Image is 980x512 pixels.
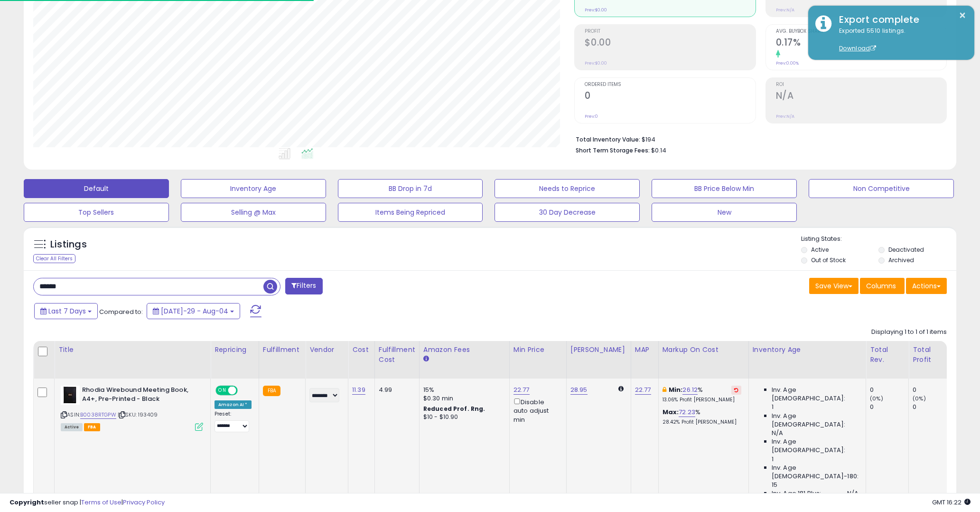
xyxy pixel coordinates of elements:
[423,345,505,355] div: Amazon Fees
[215,345,255,355] div: Repricing
[215,400,252,409] div: Amazon AI *
[913,395,926,402] small: (0%)
[776,7,794,13] small: Prev: N/A
[669,385,683,394] b: Min:
[80,411,116,419] a: B0038RTGPW
[423,386,502,394] div: 15%
[216,387,228,395] span: ON
[576,146,650,154] b: Short Term Storage Fees:
[82,386,197,406] b: Rhodia Wirebound Meeting Book, A4+, Pre-Printed - Black
[338,179,483,198] button: BB Drop in 7d
[801,235,956,244] p: Listing States:
[772,464,859,481] span: Inv. Age [DEMOGRAPHIC_DATA]-180:
[352,345,371,355] div: Cost
[809,179,954,198] button: Non Competitive
[263,345,301,355] div: Fulfillment
[682,385,698,395] a: 26.12
[513,385,530,395] a: 22.77
[309,345,344,355] div: Vendor
[913,403,951,411] div: 0
[772,412,859,429] span: Inv. Age [DEMOGRAPHIC_DATA]:
[663,386,741,403] div: %
[772,481,777,489] span: 15
[379,345,415,365] div: Fulfillment Cost
[9,498,44,507] strong: Copyright
[635,345,654,355] div: MAP
[870,395,883,402] small: (0%)
[585,90,755,103] h2: 0
[123,498,165,507] a: Privacy Policy
[81,498,121,507] a: Terms of Use
[33,254,75,263] div: Clear All Filters
[495,179,640,198] button: Needs to Reprice
[776,29,946,34] span: Avg. Buybox Share
[338,203,483,222] button: Items Being Repriced
[959,9,966,21] button: ×
[423,413,502,421] div: $10 - $10.90
[161,306,228,316] span: [DATE]-29 - Aug-04
[24,203,169,222] button: Top Sellers
[352,385,365,395] a: 11.39
[663,408,679,417] b: Max:
[495,203,640,222] button: 30 Day Decrease
[772,386,859,403] span: Inv. Age [DEMOGRAPHIC_DATA]:
[423,355,429,363] small: Amazon Fees.
[888,256,914,264] label: Archived
[9,498,165,507] div: seller snap | |
[585,29,755,34] span: Profit
[181,179,326,198] button: Inventory Age
[423,405,485,413] b: Reduced Prof. Rng.
[652,203,797,222] button: New
[423,394,502,403] div: $0.30 min
[513,345,562,355] div: Min Price
[772,437,859,455] span: Inv. Age [DEMOGRAPHIC_DATA]:
[734,388,738,392] i: Revert to store-level Min Markup
[679,408,695,417] a: 72.23
[570,345,627,355] div: [PERSON_NAME]
[809,278,859,294] button: Save View
[24,179,169,198] button: Default
[215,411,252,432] div: Preset:
[58,345,206,355] div: Title
[513,397,559,424] div: Disable auto adjust min
[61,386,203,430] div: ASIN:
[570,385,588,395] a: 28.95
[772,429,783,437] span: N/A
[753,345,862,355] div: Inventory Age
[635,385,651,395] a: 22.77
[658,341,748,379] th: The percentage added to the cost of goods (COGS) that forms the calculator for Min & Max prices.
[776,37,946,50] h2: 0.17%
[379,386,412,394] div: 4.99
[932,498,971,507] span: 2025-08-12 16:22 GMT
[860,278,905,294] button: Columns
[776,114,794,119] small: Prev: N/A
[61,423,83,431] span: All listings currently available for purchase on Amazon
[772,489,821,498] span: Inv. Age 181 Plus:
[870,386,908,394] div: 0
[181,203,326,222] button: Selling @ Max
[50,238,87,251] h5: Listings
[772,403,774,411] span: 1
[652,179,797,198] button: BB Price Below Min
[236,387,252,395] span: OFF
[147,303,240,319] button: [DATE]-29 - Aug-04
[870,345,905,365] div: Total Rev.
[913,386,951,394] div: 0
[663,345,745,355] div: Markup on Cost
[811,246,829,254] label: Active
[285,278,322,294] button: Filters
[776,82,946,87] span: ROI
[906,278,947,294] button: Actions
[651,146,666,155] span: $0.14
[663,397,741,403] p: 13.06% Profit [PERSON_NAME]
[888,246,924,254] label: Deactivated
[776,60,799,66] small: Prev: 0.00%
[913,345,947,365] div: Total Profit
[576,133,940,144] li: $194
[847,489,859,498] span: N/A
[99,307,143,316] span: Compared to:
[663,419,741,426] p: 28.42% Profit [PERSON_NAME]
[663,408,741,426] div: %
[576,135,640,143] b: Total Inventory Value:
[839,44,876,52] a: Download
